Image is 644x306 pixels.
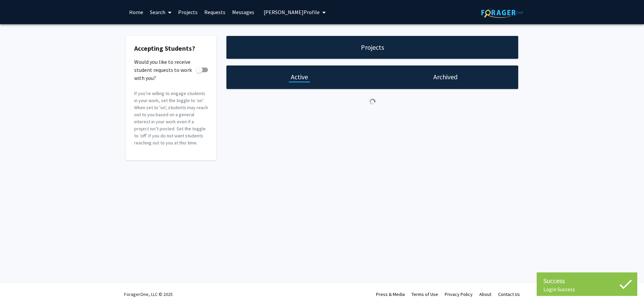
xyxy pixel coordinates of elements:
[264,9,320,15] span: [PERSON_NAME] Profile
[376,291,405,297] a: Press & Media
[291,72,308,82] h1: Active
[134,44,208,52] h2: Accepting Students?
[433,72,458,82] h1: Archived
[479,291,491,297] a: About
[175,0,201,24] a: Projects
[412,291,438,297] a: Terms of Use
[126,0,147,24] a: Home
[201,0,229,24] a: Requests
[481,7,523,18] img: ForagerOne Logo
[134,58,193,82] span: Would you like to receive student requests to work with you?
[445,291,473,297] a: Privacy Policy
[367,96,378,107] img: Loading
[134,90,208,146] p: If you’re willing to engage students in your work, set the toggle to ‘on’. When set to 'on', stud...
[361,43,384,52] h1: Projects
[498,291,520,297] a: Contact Us
[124,282,173,306] div: ForagerOne, LLC © 2025
[229,0,258,24] a: Messages
[147,0,175,24] a: Search
[543,276,631,286] div: Success
[543,286,631,293] div: Login Success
